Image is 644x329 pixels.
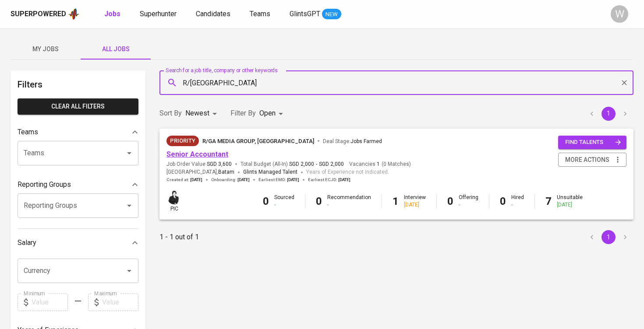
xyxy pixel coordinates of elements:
span: [GEOGRAPHIC_DATA] , [166,168,234,177]
a: Superhunter [140,9,178,20]
span: Teams [250,10,270,18]
span: Batam [218,168,234,177]
span: find talents [565,137,621,147]
div: - [274,201,294,209]
span: - [316,161,317,168]
b: 0 [447,195,453,207]
div: Offering [459,194,478,209]
b: 0 [263,195,269,207]
span: Total Budget (All-In) [241,161,344,168]
span: [DATE] [287,177,299,183]
p: 1 - 1 out of 1 [159,232,199,242]
div: - [459,201,478,209]
button: Clear All filters [18,98,138,115]
p: Teams [18,127,38,137]
div: Hired [511,194,524,209]
span: Clear All filters [25,101,131,112]
span: SGD 2,000 [289,161,314,168]
span: Priority [166,136,199,145]
div: Recommendation [327,194,371,209]
span: more actions [565,154,609,165]
div: Teams [18,123,138,141]
div: - [327,201,371,209]
span: Years of Experience not indicated. [306,168,389,177]
a: Candidates [196,9,232,20]
div: W [611,5,628,23]
button: page 1 [602,107,616,121]
span: [DATE] [190,177,202,183]
span: Created at : [166,177,202,183]
span: GlintsGPT [290,10,320,18]
p: Reporting Groups [18,179,71,190]
input: Value [102,294,138,311]
b: 1 [393,195,399,207]
div: Salary [18,234,138,252]
span: [DATE] [237,177,250,183]
span: Deal Stage : [323,138,382,144]
button: page 1 [602,230,616,244]
b: Jobs [104,10,120,18]
div: Superpowered [11,9,66,19]
p: Sort By [159,108,182,119]
nav: pagination navigation [584,107,633,121]
a: Senior Accountant [166,150,228,158]
span: Earliest EMD : [258,177,299,183]
a: Jobs [104,9,122,20]
button: find talents [558,136,626,149]
div: Unsuitable [557,194,583,209]
b: 0 [500,195,506,207]
b: 7 [545,195,552,207]
a: Teams [250,9,272,20]
span: All Jobs [86,44,145,55]
span: R/GA MEDIA GROUP, [GEOGRAPHIC_DATA] [202,138,314,144]
span: Glints Managed Talent [243,169,297,175]
div: Interview [404,194,426,209]
a: Superpoweredapp logo [11,7,80,21]
span: Candidates [196,10,230,18]
div: pic [166,190,182,213]
p: Salary [18,238,36,248]
button: Open [123,147,135,159]
button: Clear [618,77,630,89]
span: 1 [375,161,380,168]
button: Open [123,265,135,277]
div: New Job received from Demand Team [166,136,199,146]
span: SGD 2,000 [319,161,344,168]
p: Filter By [230,108,256,119]
input: Value [32,294,68,311]
img: medwi@glints.com [167,191,181,204]
div: Sourced [274,194,294,209]
div: Open [259,105,286,122]
button: Open [123,199,135,212]
span: Earliest ECJD : [308,177,350,183]
img: app logo [68,7,80,21]
b: 0 [316,195,322,207]
span: Superhunter [140,10,177,18]
div: [DATE] [557,201,583,209]
span: My Jobs [16,44,75,55]
div: - [511,201,524,209]
h6: Filters [18,77,138,91]
span: Onboarding : [211,177,250,183]
div: Reporting Groups [18,176,138,193]
span: Open [259,109,276,117]
span: SGD 3,600 [207,161,232,168]
button: more actions [558,153,626,167]
span: Jobs Farmed [350,138,382,144]
span: Job Order Value [166,161,232,168]
span: [DATE] [338,177,350,183]
span: Vacancies ( 0 Matches ) [349,161,411,168]
a: GlintsGPT NEW [290,9,341,20]
p: Newest [185,108,209,119]
span: NEW [322,10,341,19]
div: [DATE] [404,201,426,209]
nav: pagination navigation [584,230,633,244]
div: Newest [185,105,220,122]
